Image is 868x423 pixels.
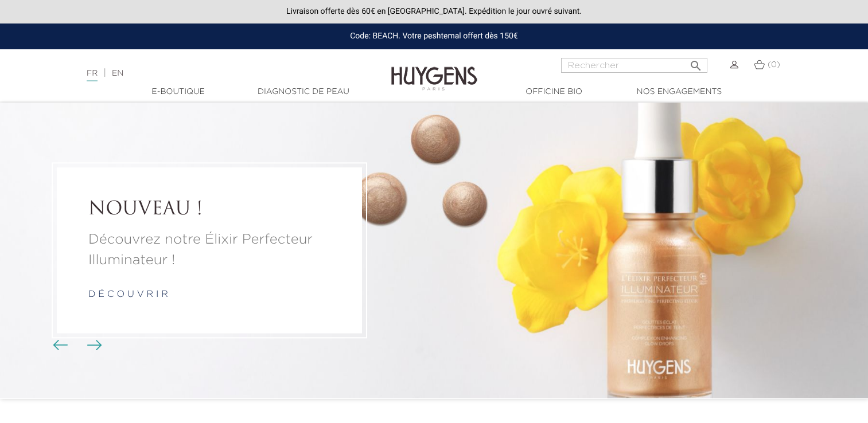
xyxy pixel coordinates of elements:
input: Rechercher [561,58,707,73]
div: Boutons du carrousel [57,337,95,354]
a: Nos engagements [622,86,737,98]
a: EN [112,69,123,77]
a: E-Boutique [121,86,236,98]
a: Diagnostic de peau [246,86,361,98]
span: (0) [768,61,780,69]
a: Officine Bio [497,86,612,98]
a: Découvrez notre Élixir Perfecteur Illuminateur ! [88,230,330,271]
div: | [81,66,353,80]
a: d é c o u v r i r [88,291,168,300]
a: NOUVEAU ! [88,199,330,221]
a: FR [87,69,98,81]
i:  [689,56,703,69]
img: Huygens [391,48,477,92]
button:  [686,54,706,70]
